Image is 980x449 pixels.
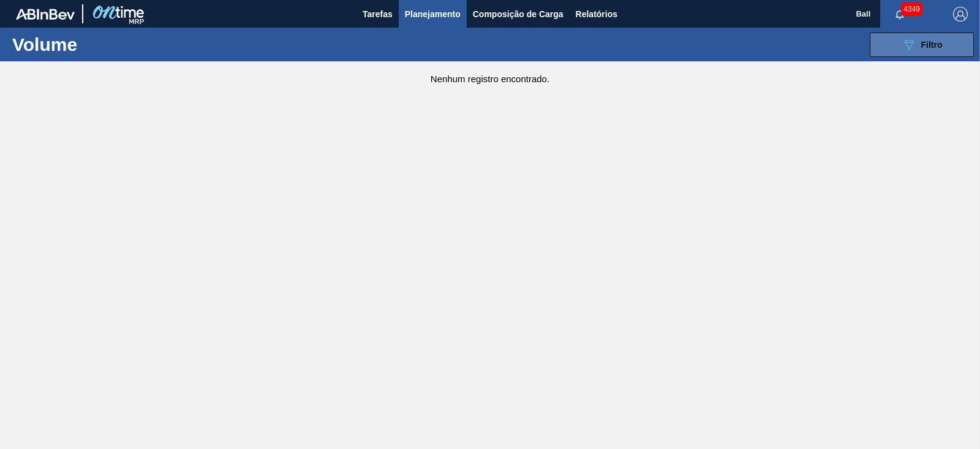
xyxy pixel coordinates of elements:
span: Planejamento [405,7,461,21]
img: Logout [953,7,968,21]
button: Filtro [870,33,974,57]
span: Filtro [921,40,943,50]
button: Notificações [880,6,919,23]
span: Tarefas [363,7,393,21]
span: Relatórios [576,7,617,21]
span: 4349 [901,2,922,16]
img: TNhmsLtSVTkK8tSr43FrP2fwEKptu5GPRR3wAAAABJRU5ErkJggg== [16,9,75,20]
span: Composição de Carga [473,7,563,21]
h1: Volume [12,37,190,52]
